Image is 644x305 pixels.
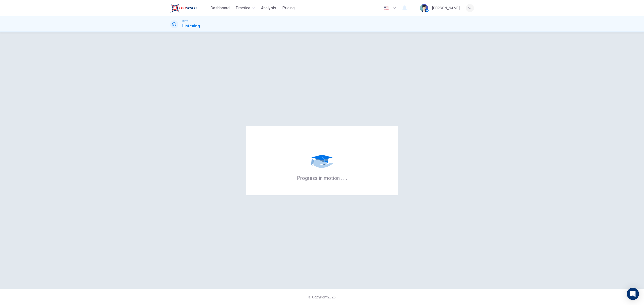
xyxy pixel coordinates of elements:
h6: Progress in motion [297,175,347,181]
span: © Copyright 2025 [308,295,336,299]
span: Analysis [261,5,276,11]
h6: . [343,173,345,182]
div: [PERSON_NAME] [432,5,460,11]
a: EduSynch logo [170,3,208,13]
button: Dashboard [208,4,232,13]
img: en [383,6,389,10]
span: Pricing [282,5,295,11]
span: Practice [236,5,250,11]
span: Dashboard [210,5,230,11]
img: Profile picture [420,4,428,12]
h6: . [346,173,347,182]
h6: . [340,173,342,182]
button: Practice [234,4,257,13]
h1: Listening [182,23,200,29]
span: IELTS [182,20,188,23]
img: EduSynch logo [170,3,197,13]
button: Pricing [280,4,297,13]
button: Analysis [259,4,278,13]
div: Open Intercom Messenger [627,288,639,300]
